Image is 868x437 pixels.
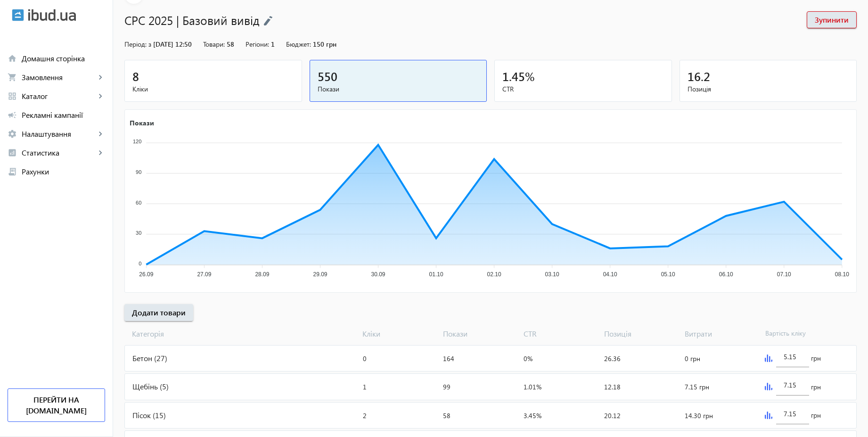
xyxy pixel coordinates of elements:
span: грн [811,382,821,392]
tspan: 90 [136,169,141,175]
span: Товари: [203,40,225,49]
tspan: 0 [139,261,141,266]
span: грн [811,354,821,363]
span: Домашня сторінка [22,54,105,63]
mat-icon: grid_view [8,91,17,101]
span: 2 [363,411,367,420]
tspan: 08.10 [835,271,849,278]
tspan: 01.10 [429,271,443,278]
img: ibud.svg [12,9,24,21]
span: Бюджет: [286,40,311,49]
tspan: 30 [136,230,141,236]
span: 0 [363,354,367,363]
img: ibud_text.svg [28,9,76,21]
span: 58 [443,411,450,420]
span: 1 [271,40,275,49]
img: graph.svg [765,412,772,419]
span: CTR [502,84,664,94]
div: Щебінь (5) [125,374,359,399]
span: Налаштування [22,129,96,139]
span: 16.2 [688,68,710,84]
tspan: 04.10 [603,271,617,278]
span: Замовлення [22,73,96,82]
mat-icon: home [8,54,17,63]
tspan: 05.10 [661,271,675,278]
span: 0% [524,354,532,363]
tspan: 06.10 [719,271,733,278]
span: грн [811,411,821,420]
span: Додати товари [132,307,186,318]
span: Період: з [124,40,151,49]
button: Додати товари [124,304,193,321]
mat-icon: shopping_cart [8,73,17,82]
span: 14.30 грн [685,411,713,420]
span: 1.01% [524,382,541,391]
span: 26.36 [604,354,621,363]
span: Витрати [681,329,762,339]
img: graph.svg [765,383,772,390]
span: Позиція [600,329,681,339]
span: 164 [443,354,454,363]
tspan: 26.09 [139,271,153,278]
mat-icon: keyboard_arrow_right [96,91,105,101]
tspan: 03.10 [545,271,559,278]
span: Покази [318,84,479,94]
span: Кліки [359,329,439,339]
img: graph.svg [765,355,772,362]
span: 58 [227,40,234,49]
span: Вартість кліку [762,329,842,339]
span: Регіони: [246,40,269,49]
mat-icon: settings [8,129,17,139]
span: CTR [520,329,600,339]
h1: CPC 2025 | Базовий вивід [124,12,797,28]
span: 8 [132,68,139,84]
span: Каталог [22,91,96,101]
span: Зупинити [815,15,849,25]
tspan: 120 [133,139,141,144]
mat-icon: receipt_long [8,167,17,176]
span: Рекламні кампанії [22,110,105,120]
mat-icon: campaign [8,110,17,120]
mat-icon: analytics [8,148,17,157]
tspan: 27.09 [197,271,211,278]
span: 20.12 [604,411,621,420]
span: Рахунки [22,167,105,176]
span: Кліки [132,84,294,94]
span: Позиція [688,84,849,94]
span: % [525,68,535,84]
tspan: 30.09 [371,271,385,278]
tspan: 60 [136,200,141,206]
span: [DATE] 12:50 [153,40,192,49]
span: 0 грн [685,354,700,363]
span: 12.18 [604,382,621,391]
span: Категорія [124,329,359,339]
tspan: 29.09 [313,271,327,278]
span: 150 грн [313,40,336,49]
span: Статистика [22,148,96,157]
mat-icon: keyboard_arrow_right [96,73,105,82]
span: 1 [363,382,367,391]
tspan: 07.10 [777,271,791,278]
span: 3.45% [524,411,541,420]
mat-icon: keyboard_arrow_right [96,129,105,139]
span: Покази [439,329,520,339]
tspan: 02.10 [487,271,501,278]
div: Пісок (15) [125,403,359,428]
mat-icon: keyboard_arrow_right [96,148,105,157]
button: Зупинити [807,11,857,28]
div: Бетон (27) [125,346,359,371]
a: Перейти на [DOMAIN_NAME] [8,388,105,422]
text: Покази [130,118,154,127]
span: 550 [318,68,337,84]
span: 1.45 [502,68,525,84]
span: 7.15 грн [685,382,709,391]
span: 99 [443,382,450,391]
tspan: 28.09 [255,271,269,278]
